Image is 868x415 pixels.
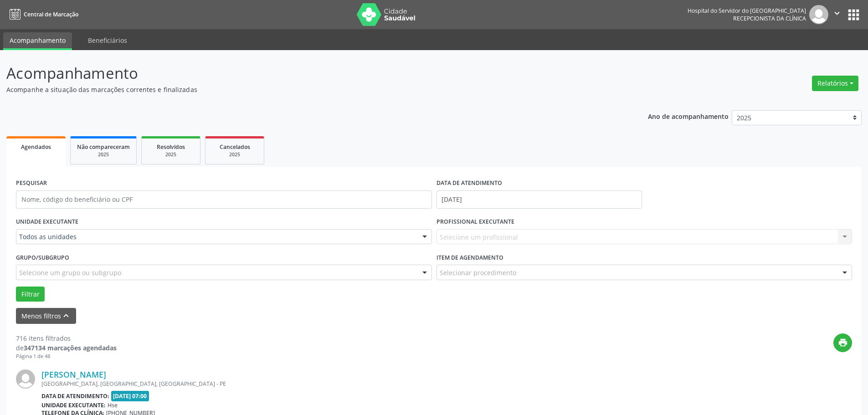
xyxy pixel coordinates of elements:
[6,7,78,22] a: Central de Marcação
[157,143,185,151] span: Resolvidos
[111,391,149,401] span: [DATE] 07:00
[24,10,78,18] span: Central de Marcação
[437,251,503,265] label: Item de agendamento
[437,215,514,229] label: PROFISSIONAL EXECUTANTE
[16,190,432,209] input: Nome, código do beneficiário ou CPF
[77,151,130,158] div: 2025
[41,401,106,409] b: Unidade executante:
[6,62,605,85] p: Acompanhamento
[440,268,516,277] span: Selecionar procedimento
[16,287,45,302] button: Filtrar
[828,5,846,24] button: 
[846,7,862,23] button: apps
[24,343,117,352] strong: 347134 marcações agendadas
[833,333,852,352] button: print
[838,338,848,348] i: print
[19,232,413,241] span: Todos as unidades
[648,110,729,122] p: Ano de acompanhamento
[832,8,842,18] i: 
[437,176,502,190] label: DATA DE ATENDIMENTO
[16,353,117,360] div: Página 1 de 48
[41,392,109,400] b: Data de atendimento:
[21,143,51,151] span: Agendados
[220,143,250,151] span: Cancelados
[809,5,828,24] img: img
[16,215,78,229] label: UNIDADE EXECUTANTE
[61,311,71,321] i: keyboard_arrow_up
[733,15,806,22] span: Recepcionista da clínica
[16,333,117,343] div: 716 itens filtrados
[148,151,194,158] div: 2025
[41,380,715,388] div: [GEOGRAPHIC_DATA], [GEOGRAPHIC_DATA], [GEOGRAPHIC_DATA] - PE
[41,369,106,379] a: [PERSON_NAME]
[812,76,858,91] button: Relatórios
[77,143,130,151] span: Não compareceram
[19,268,121,277] span: Selecione um grupo ou subgrupo
[3,32,72,50] a: Acompanhamento
[16,369,35,389] img: img
[16,308,76,324] button: Menos filtroskeyboard_arrow_up
[16,176,47,190] label: PESQUISAR
[82,32,134,48] a: Beneficiários
[6,85,605,94] p: Acompanhe a situação das marcações correntes e finalizadas
[212,151,257,158] div: 2025
[16,251,69,265] label: Grupo/Subgrupo
[437,190,642,209] input: Selecione um intervalo
[16,343,117,353] div: de
[688,7,806,15] div: Hospital do Servidor do [GEOGRAPHIC_DATA]
[108,401,118,409] span: Hse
